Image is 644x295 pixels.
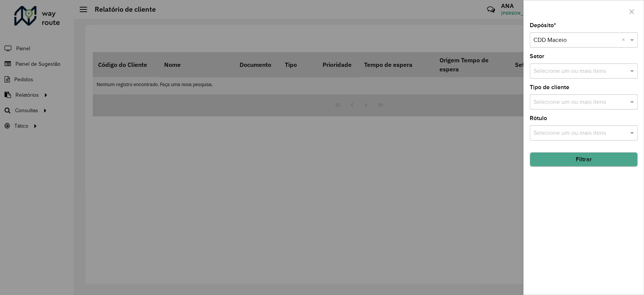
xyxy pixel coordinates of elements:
[530,152,638,167] button: Filtrar
[622,36,628,45] span: Clear all
[530,52,544,61] label: Setor
[530,83,569,92] label: Tipo de cliente
[530,114,547,123] label: Rótulo
[530,21,556,30] label: Depósito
